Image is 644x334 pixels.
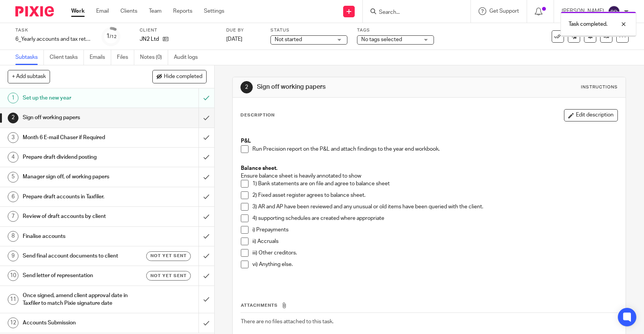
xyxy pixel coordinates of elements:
div: 5 [8,172,18,183]
div: 3 [8,132,18,143]
a: Notes (0) [140,50,168,65]
a: Reports [173,7,192,15]
strong: Balance sheet. [241,166,277,171]
span: Not yet sent [150,253,187,259]
h1: Month 6 E-mail Chaser if Required [23,132,135,143]
p: Run Precision report on the P&L and attach findings to the year end workbook. [252,145,617,153]
div: 10 [8,270,18,281]
img: Pixie [15,6,54,17]
button: Hide completed [152,70,207,83]
h1: Once signed, amend client approval date in Taxfiler to match Pixie signature date [23,290,135,309]
label: Task [15,27,92,33]
p: 1) Bank statements are on file and agree to balance sheet [252,180,617,188]
p: Ensure balance sheet is heavily annotated to show [241,172,617,180]
label: Due by [226,27,261,33]
div: 11 [8,294,18,305]
a: Work [71,7,85,15]
div: 6 [8,191,18,202]
h1: Manager sign off, of working papers [23,171,135,183]
button: Edit description [564,109,618,121]
h1: Review of draft accounts by client [23,211,135,222]
h1: Finalise accounts [23,231,135,242]
a: Settings [204,7,224,15]
strong: P&L [241,138,251,144]
p: ii) Accruals [252,238,617,245]
a: Emails [90,50,111,65]
a: Subtasks [15,50,44,65]
h1: Accounts Submission [23,317,135,329]
div: Instructions [581,84,618,90]
div: 6_Yearly accounts and tax return [15,35,92,43]
a: Email [96,7,109,15]
p: iii) Other creditors. [252,249,617,257]
div: 7 [8,211,18,222]
div: 2 [8,113,18,123]
h1: Set up the new year [23,92,135,104]
div: 12 [8,317,18,328]
span: Attachments [241,303,278,307]
img: svg%3E [608,5,620,18]
div: 4 [8,152,18,163]
span: No tags selected [361,37,402,42]
h1: Prepare draft accounts in Taxfiler. [23,191,135,203]
a: Audit logs [174,50,204,65]
p: i) Prepayments [252,226,617,234]
span: There are no files attached to this task. [241,319,334,324]
h1: Sign off working papers [257,83,446,91]
p: 4) supporting schedules are created where appropriate [252,214,617,222]
a: Team [149,7,162,15]
p: JN2 Ltd [140,35,159,43]
span: Not started [275,37,302,42]
button: + Add subtask [8,70,50,83]
h1: Send final account documents to client [23,250,135,262]
h1: Sign off working papers [23,112,135,123]
p: Task completed. [569,20,607,28]
div: 9 [8,251,18,261]
div: 1 [106,32,117,41]
div: 2 [240,81,253,93]
div: 8 [8,231,18,242]
h1: Prepare draft dividend posting [23,151,135,163]
div: 1 [8,93,18,103]
p: 3) AR and AP have been reviewed and any unusual or old items have been queried with the client. [252,203,617,211]
span: [DATE] [226,37,242,42]
p: 2) Fixed asset register agrees to balance sheet. [252,191,617,199]
a: Files [117,50,134,65]
h1: Send letter of representation [23,270,135,281]
p: Description [240,112,275,118]
a: Client tasks [50,50,84,65]
label: Status [270,27,347,33]
small: /12 [110,35,117,39]
span: Not yet sent [150,273,187,279]
a: Clients [120,7,137,15]
span: Hide completed [164,74,202,80]
p: vi) Anything else. [252,261,617,268]
label: Client [140,27,217,33]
